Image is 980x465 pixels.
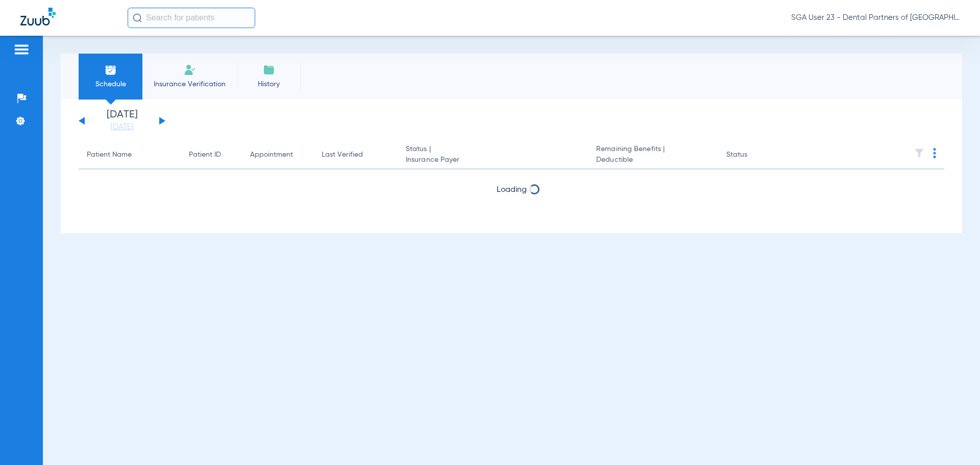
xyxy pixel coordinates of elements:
[244,79,293,89] span: History
[184,64,196,76] img: Manual Insurance Verification
[263,64,275,76] img: History
[150,79,229,89] span: Insurance Verification
[133,13,142,22] img: Search Icon
[914,148,924,158] img: filter.svg
[497,186,527,194] span: Loading
[588,141,718,169] th: Remaining Benefits |
[86,79,135,89] span: Schedule
[322,150,389,160] div: Last Verified
[87,150,132,160] div: Patient Name
[250,150,305,160] div: Appointment
[250,150,293,160] div: Appointment
[128,8,255,28] input: Search for patients
[13,43,30,56] img: hamburger-icon
[933,148,936,158] img: group-dot-blue.svg
[91,110,153,132] li: [DATE]
[398,141,588,169] th: Status |
[189,150,221,160] div: Patient ID
[20,8,56,26] img: Zuub Logo
[87,150,173,160] div: Patient Name
[718,141,787,169] th: Status
[791,13,960,23] span: SGA User 23 - Dental Partners of [GEOGRAPHIC_DATA]-JESUP
[91,122,153,132] a: [DATE]
[322,150,363,160] div: Last Verified
[189,150,234,160] div: Patient ID
[105,64,117,76] img: Schedule
[406,155,580,165] span: Insurance Payer
[596,155,709,165] span: Deductible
